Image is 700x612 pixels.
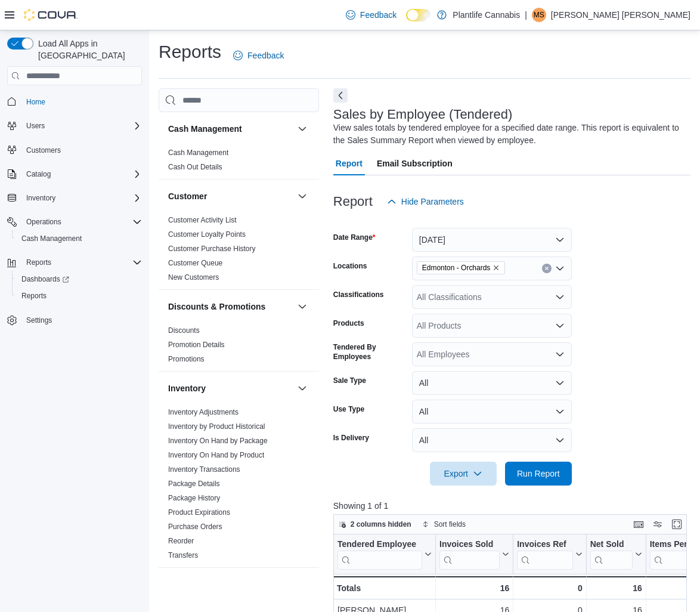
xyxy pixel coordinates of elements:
[12,288,147,304] button: Reports
[26,169,51,179] span: Catalog
[168,245,256,253] a: Customer Purchase History
[21,291,47,301] span: Reports
[168,340,225,350] span: Promotion Details
[517,581,582,595] div: 0
[21,119,142,133] span: Users
[517,539,572,570] div: Invoices Ref
[412,371,572,395] button: All
[21,215,66,229] button: Operations
[21,313,142,327] span: Settings
[168,341,225,349] a: Promotion Details
[334,517,416,531] button: 2 columns hidden
[168,494,220,502] a: Package History
[382,190,469,214] button: Hide Parameters
[168,301,293,313] button: Discounts & Promotions
[295,381,309,395] button: Inventory
[21,274,69,284] span: Dashboards
[33,38,142,61] span: Load All Apps in [GEOGRAPHIC_DATA]
[336,152,363,175] span: Report
[168,408,239,416] a: Inventory Adjustments
[12,230,147,247] button: Cash Management
[168,450,264,460] span: Inventory On Hand by Product
[333,233,376,242] label: Date Range
[26,193,55,203] span: Inventory
[228,44,289,67] a: Feedback
[168,273,219,282] span: New Customers
[159,405,319,567] div: Inventory
[590,581,642,595] div: 16
[168,148,228,157] span: Cash Management
[168,436,268,446] span: Inventory On Hand by Package
[434,520,466,529] span: Sort fields
[168,355,205,363] a: Promotions
[439,539,500,570] div: Invoices Sold
[168,465,240,474] span: Inventory Transactions
[2,190,147,206] button: Inventory
[412,228,572,252] button: [DATE]
[412,400,572,424] button: All
[333,376,366,385] label: Sale Type
[168,437,268,445] a: Inventory On Hand by Package
[168,479,220,489] span: Package Details
[2,92,147,110] button: Home
[168,190,207,202] h3: Customer
[631,517,646,531] button: Keyboard shortcuts
[168,551,198,560] a: Transfers
[542,264,552,273] button: Clear input
[21,215,142,229] span: Operations
[333,122,684,147] div: View sales totals by tendered employee for a specified date range. This report is equivalent to t...
[168,230,246,239] span: Customer Loyalty Points
[168,163,222,171] a: Cash Out Details
[168,523,222,531] a: Purchase Orders
[21,143,142,157] span: Customers
[26,121,45,131] span: Users
[333,261,367,271] label: Locations
[168,480,220,488] a: Package Details
[17,231,86,246] a: Cash Management
[17,231,142,246] span: Cash Management
[21,234,82,243] span: Cash Management
[168,508,230,517] a: Product Expirations
[590,539,642,570] button: Net Sold
[525,8,527,22] p: |
[377,152,453,175] span: Email Subscription
[439,581,509,595] div: 16
[439,539,509,570] button: Invoices Sold
[517,539,572,551] div: Invoices Ref
[21,255,56,270] button: Reports
[168,537,194,545] a: Reorder
[453,8,520,22] p: Plantlife Cannabis
[168,451,264,459] a: Inventory On Hand by Product
[168,422,265,431] a: Inventory by Product Historical
[295,122,309,136] button: Cash Management
[337,581,432,595] div: Totals
[333,500,690,512] p: Showing 1 of 1
[333,88,348,103] button: Next
[168,326,200,335] span: Discounts
[555,264,565,273] button: Open list of options
[401,196,464,208] span: Hide Parameters
[517,468,560,480] span: Run Report
[360,9,397,21] span: Feedback
[21,191,142,205] span: Inventory
[159,213,319,289] div: Customer
[168,190,293,202] button: Customer
[26,258,51,267] span: Reports
[21,95,50,109] a: Home
[21,255,142,270] span: Reports
[17,272,74,286] a: Dashboards
[26,217,61,227] span: Operations
[168,301,265,313] h3: Discounts & Promotions
[551,8,690,22] p: [PERSON_NAME] [PERSON_NAME]
[168,422,265,431] span: Inventory by Product Historical
[168,465,240,474] a: Inventory Transactions
[532,8,546,22] div: Melissa Sue Smith
[168,244,256,254] span: Customer Purchase History
[651,517,665,531] button: Display options
[159,40,221,64] h1: Reports
[505,462,572,486] button: Run Report
[555,350,565,359] button: Open list of options
[590,539,632,551] div: Net Sold
[7,88,142,360] nav: Complex example
[351,520,411,529] span: 2 columns hidden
